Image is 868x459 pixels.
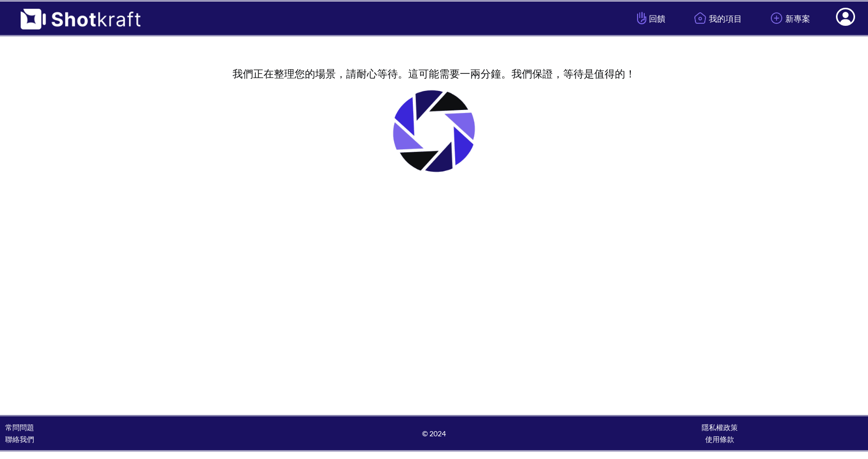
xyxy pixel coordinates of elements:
img: 主頁圖示 [691,9,709,27]
a: 聯絡我們 [5,435,34,444]
font: 回饋 [649,13,665,23]
font: © 2024 [422,429,446,438]
font: 我們正在整理您的場景，請耐心等待。這可能需要一兩分鐘。我們保證，等待是值得的！ [233,67,636,80]
font: 隱私權政策 [702,423,738,432]
img: 手形圖示 [634,9,649,27]
font: 使用條款 [705,435,734,444]
font: 新專案 [785,13,810,23]
img: 載入中.. [382,80,486,183]
a: 常問問題 [5,423,34,432]
font: 我的項目 [709,13,742,23]
img: 新增圖示 [768,9,785,27]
